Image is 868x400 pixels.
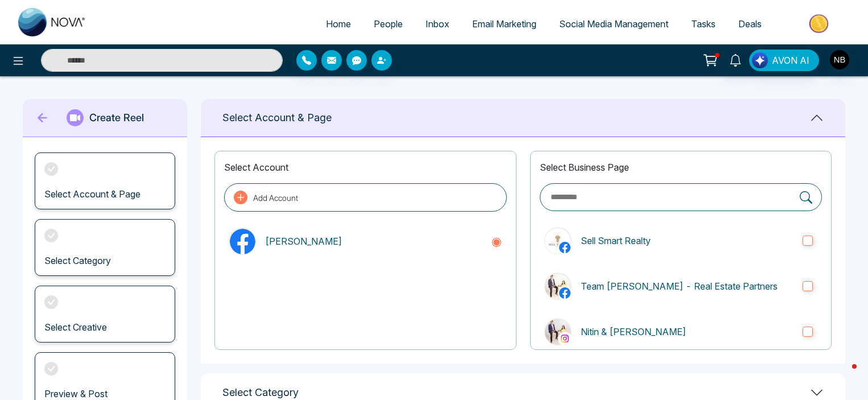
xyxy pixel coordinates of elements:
img: Team Bhutani - Real Estate Partners [545,274,571,299]
h3: Select Category [44,255,111,266]
img: Sell Smart Realty [545,228,571,254]
h3: Select Creative [44,322,107,333]
img: User Avatar [830,50,849,69]
p: Add Account [253,192,298,204]
iframe: Intercom live chat [829,361,857,389]
p: Team [PERSON_NAME] - Real Estate Partners [581,279,793,293]
span: Email Marketing [472,18,536,30]
h3: Preview & Post [44,389,108,399]
a: Deals [727,13,773,35]
span: Social Media Management [559,18,668,30]
span: Inbox [425,18,449,30]
p: Nitin & [PERSON_NAME] [581,325,793,339]
input: Sell Smart RealtySell Smart Realty [803,236,813,246]
h1: Create Reel [89,112,144,124]
p: Sell Smart Realty [581,234,793,248]
a: People [362,13,414,35]
span: Deals [738,18,762,30]
img: Nova CRM Logo [18,8,86,36]
button: Add Account [224,183,506,212]
a: Email Marketing [461,13,548,35]
input: instagramNitin & Surbhi BhutaniNitin & [PERSON_NAME] [803,327,813,337]
h3: Select Account & Page [44,189,140,200]
span: AVON AI [772,53,809,67]
img: Lead Flow [752,52,768,68]
input: Team Bhutani - Real Estate PartnersTeam [PERSON_NAME] - Real Estate Partners [803,281,813,291]
span: Tasks [691,18,716,30]
img: Nitin & Surbhi Bhutani [545,319,571,345]
a: Home [315,13,362,35]
a: Social Media Management [548,13,680,35]
button: AVON AI [749,50,819,71]
img: instagram [559,333,571,344]
a: Inbox [414,13,461,35]
span: People [374,18,403,30]
p: Select Account [224,160,506,174]
span: Home [326,18,351,30]
h1: Select Account & Page [222,112,332,124]
p: [PERSON_NAME] [265,234,481,248]
img: Market-place.gif [779,11,861,36]
a: Tasks [680,13,727,35]
p: Select Business Page [540,160,822,174]
h1: Select Category [222,386,299,399]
